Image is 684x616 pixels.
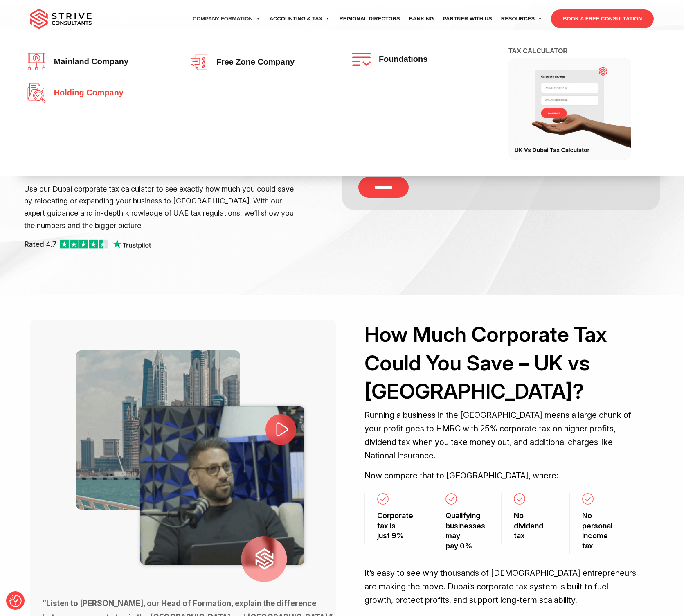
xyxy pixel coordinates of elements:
a: Resources [497,7,547,30]
a: BOOK A FREE CONSULTATION [551,9,654,28]
p: It’s easy to see why thousands of [DEMOGRAPHIC_DATA] entrepreneurs are making the move. Dubai’s c... [364,566,637,607]
span: Foundations [375,55,427,64]
button: Consent Preferences [9,595,22,607]
img: main-logo.svg [30,9,92,29]
a: Foundations [352,53,494,66]
p: Running a business in the [GEOGRAPHIC_DATA] means a large chunk of your profit goes to HMRC with ... [364,408,637,463]
a: Regional Directors [335,7,404,30]
a: Mainland company [27,53,169,71]
img: client logo [241,536,287,582]
h4: Tax Calculator [509,47,663,58]
img: Revisit consent button [9,595,22,607]
h3: No personal income tax [582,511,610,551]
p: Use our Dubai corporate tax calculator to see exactly how much you could save by relocating or ex... [24,183,298,232]
h2: How Much Corporate Tax Could You Save – UK vs [GEOGRAPHIC_DATA]? [364,320,637,405]
a: Company Formation [188,7,265,30]
span: Free zone company [212,58,295,67]
h3: No dividend tax [514,511,542,541]
span: Holding Company [50,88,124,97]
p: Now compare that to [GEOGRAPHIC_DATA], where: [364,469,637,483]
a: Free zone company [190,53,332,71]
a: Accounting & Tax [265,7,335,30]
h3: Corporate tax is just 9% [377,511,405,541]
span: Mainland company [50,57,128,66]
h3: Qualifying businesses may pay 0% [445,511,474,551]
a: Partner with Us [438,7,496,30]
a: Banking [405,7,439,30]
a: Holding Company [27,83,169,103]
